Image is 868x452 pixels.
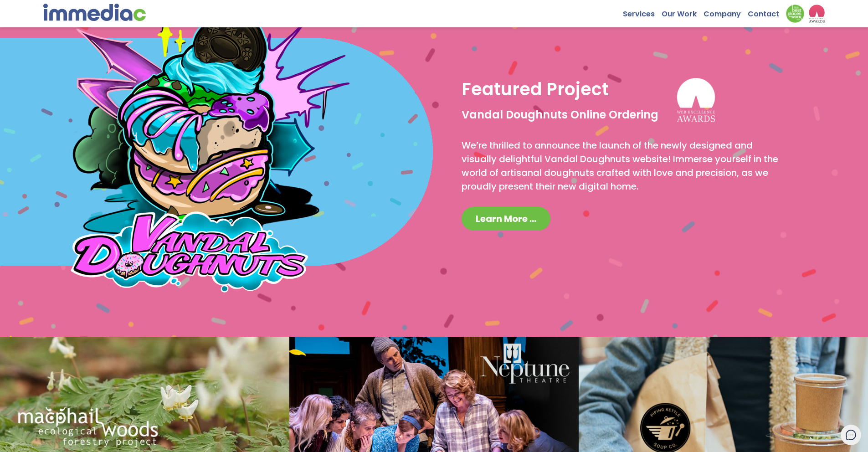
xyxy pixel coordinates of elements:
img: logo2_wea_wh_nobg.webp [669,78,723,127]
a: Contact [748,5,786,19]
span: Learn More ... [476,212,536,225]
a: Services [623,5,662,19]
a: Learn More ... [462,207,550,231]
h3: Vandal Doughnuts Online Ordering [462,107,669,123]
a: Company [704,5,748,19]
img: logo2_wea_nobg.webp [809,5,825,23]
img: Down [786,5,804,23]
a: Our Work [662,5,704,19]
span: We’re thrilled to announce the launch of the newly designed and visually delightful Vandal Doughn... [462,139,778,193]
h2: Featured Project [462,78,609,101]
img: immediac [43,4,146,21]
